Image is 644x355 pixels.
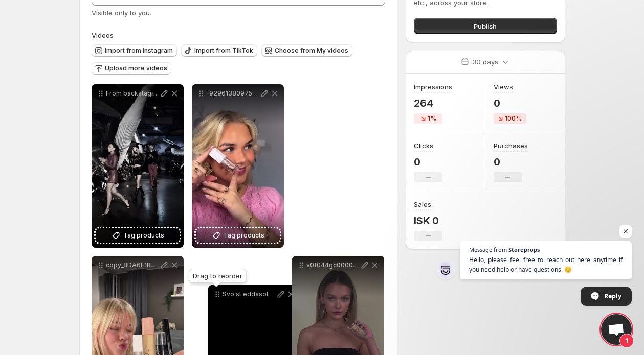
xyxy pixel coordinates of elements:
h3: Clicks [414,140,433,151]
span: Message from [469,247,507,252]
div: -9296138097500413062bcbfb3bbfa44e329308f361f075c329Tag products [192,84,284,248]
span: Tag products [123,230,164,241]
h3: Views [494,82,513,92]
span: 100% [505,114,522,123]
span: Import from Instagram [105,46,173,55]
span: Visible only to you. [92,9,151,17]
p: 30 days [472,57,498,67]
span: 1% [428,114,436,123]
button: Publish [414,18,557,34]
p: 0 [494,156,528,168]
button: Tag products [196,228,280,243]
span: Reply [604,287,621,305]
p: Svo st eddasoldis a [PERSON_NAME] sig til me okkar vinslu vrum Get yours now inn dewy [223,290,276,298]
p: From backstage to the spotlight Dewy Cosmetics er stoltur styrktaraili Erlendur Fashion Week [GEO... [106,89,159,98]
button: Import from TikTok [181,44,257,57]
span: Publish [474,21,497,31]
span: Videos [92,31,114,39]
span: Storeprops [508,247,540,252]
span: Hello, please feel free to reach out here anytime if you need help or have questions. 😊 [469,255,623,274]
span: Upload more videos [105,64,167,73]
div: From backstage to the spotlight Dewy Cosmetics er stoltur styrktaraili Erlendur Fashion Week [GEO... [92,84,184,248]
p: copy_8DA6F1B8-7928-4662-ACFA-67012A78D823 [106,261,159,269]
p: -9296138097500413062bcbfb3bbfa44e329308f361f075c329 [206,89,259,98]
div: Open chat [601,314,632,345]
span: Tag products [224,230,264,241]
p: 0 [494,97,526,109]
h3: Impressions [414,82,452,92]
p: ISK 0 [414,215,442,227]
p: 0 [414,156,442,168]
p: 264 [414,97,452,109]
span: Choose from My videos [275,46,348,55]
h3: Sales [414,199,431,209]
button: Import from Instagram [92,44,177,57]
h3: Purchases [494,140,528,151]
p: v0f044gc0000crfl0hvog65lqnnvljf0 [306,261,360,269]
span: Import from TikTok [194,46,253,55]
button: Upload more videos [92,62,171,75]
button: Tag products [96,228,180,243]
span: 1 [619,334,634,348]
button: Choose from My videos [261,44,352,57]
